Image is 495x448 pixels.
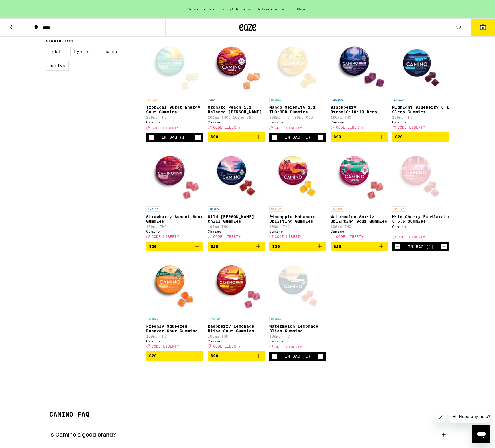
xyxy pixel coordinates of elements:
span: $20 [272,244,280,249]
a: Open page for Blackberry Dream10:10:10 Deep Sleep Gummies from Camino [331,37,388,132]
span: CODE LIBERTY [336,235,364,239]
button: Increment [318,134,324,140]
img: Camino - Blackberry Dream10:10:10 Deep Sleep Gummies [331,37,388,94]
a: Open page for Watermelon Spritz Uplifting Sour Gummies from Camino [331,146,388,241]
div: Camino [146,230,203,233]
span: CODE LIBERTY [152,235,179,239]
p: Tropical Burst Energy Sour Gummies [146,105,203,114]
span: CODE LIBERTY [398,236,425,239]
iframe: Message from company [449,410,490,423]
img: Camino - Midnight Blueberry 5:1 Sleep Gummies [392,37,449,94]
p: 100mg THC [269,334,326,338]
p: Watermelon Spritz Uplifting Sour Gummies [331,214,388,224]
span: $20 [149,354,157,358]
p: Pineapple Habanero Uplifting Gummies [269,214,326,224]
iframe: Close message [435,411,447,423]
p: 100mg THC: 98mg CBD [269,115,326,119]
legend: Strain Type [46,39,74,43]
a: Open page for Raspberry Lemonade Bliss Sour Gummies from Camino [208,256,265,351]
span: $20 [211,135,218,139]
p: INDICA [331,97,344,102]
div: Camino [269,230,326,233]
a: Open page for Midnight Blueberry 5:1 Sleep Gummies from Camino [392,37,449,132]
img: Camino - Raspberry Lemonade Bliss Sour Gummies [208,256,265,313]
a: Open page for Watermelon Lemonade Bliss Gummies from Camino [269,256,326,352]
p: 100mg THC [331,225,388,228]
img: Camino - Freshly Squeezed Recover Sour Gummies [146,256,203,313]
h3: Is Camino a good brand? [49,431,116,438]
span: CODE LIBERTY [152,126,179,130]
img: Camino - Strawberry Sunset Sour Gummies [146,146,203,204]
a: Open page for Tropical Burst Energy Sour Gummies from Camino [146,37,203,133]
span: CODE LIBERTY [275,345,302,349]
span: CODE LIBERTY [213,344,241,348]
a: Open page for Pineapple Habanero Uplifting Gummies from Camino [269,146,326,241]
button: Add to bag [146,242,203,251]
div: Camino [269,339,326,343]
span: CODE LIBERTY [398,125,425,129]
p: 100mg THC: 100mg CBD [208,115,265,119]
button: Add to bag [208,132,265,142]
p: SATIVA [269,206,283,212]
div: In Bag (1) [408,244,434,249]
button: Add to bag [331,242,388,251]
a: Open page for Mango Serenity 1:1 THC:CBD Gummies from Camino [269,37,326,133]
button: Increment [318,353,324,359]
a: Open page for Wild Cherry Exhilarate 5:5:5 Gummies from Camino [392,146,449,242]
p: 100mg THC [269,225,326,228]
p: HYBRID [269,97,283,102]
span: $20 [211,244,218,249]
a: Open page for Freshly Squeezed Recover Sour Gummies from Camino [146,256,203,351]
iframe: Button to launch messaging window [472,425,490,443]
p: 100mg THC [208,334,265,338]
span: 5 [482,26,484,29]
p: INDICA [208,206,221,212]
label: Sativa [46,61,69,71]
p: 100mg THC [331,115,388,119]
a: Open page for Orchard Peach 1:1 Balance Sours Gummies from Camino [208,37,265,132]
p: Wild Cherry Exhilarate 5:5:5 Gummies [392,214,449,224]
div: Camino [208,339,265,343]
p: SATIVA [146,97,160,102]
p: HYBRID [146,316,160,321]
img: Camino - Watermelon Spritz Uplifting Sour Gummies [331,146,388,204]
label: Hybrid [70,47,93,56]
p: Orchard Peach 1:1 Balance [PERSON_NAME] Gummies [208,105,265,114]
div: Camino [208,120,265,124]
button: 5 [471,19,495,36]
button: Add to bag [269,242,326,251]
button: Add to bag [331,132,388,142]
button: Add to bag [208,242,265,251]
p: Raspberry Lemonade Bliss Sour Gummies [208,324,265,333]
a: Open page for Strawberry Sunset Sour Gummies from Camino [146,146,203,241]
button: Decrement [272,134,277,140]
div: Camino [331,230,388,233]
span: $20 [149,244,157,249]
p: 100mg THC [146,225,203,228]
p: 100mg THC [208,225,265,228]
span: CODE LIBERTY [336,125,364,129]
div: Camino [392,225,449,228]
p: Midnight Blueberry 5:1 Sleep Gummies [392,105,449,114]
span: $20 [211,354,218,358]
button: Decrement [272,353,277,359]
div: In Bag (1) [285,354,311,358]
div: Camino [146,120,203,124]
p: 100mg THC [146,115,203,119]
button: Increment [195,134,201,140]
button: Add to bag [392,132,449,142]
p: HYBRID [208,316,221,321]
label: Indica [98,47,121,56]
img: Camino - Orchard Peach 1:1 Balance Sours Gummies [208,37,265,94]
p: 100mg THC [392,115,449,119]
h2: CAMINO FAQ [49,411,446,424]
span: $20 [395,135,403,139]
button: Increment [441,244,447,250]
p: CBD [208,97,216,102]
p: SATIVA [331,206,344,212]
span: CODE LIBERTY [275,126,302,130]
p: Wild [PERSON_NAME] Chill Gummies [208,214,265,224]
span: CODE LIBERTY [152,344,179,348]
p: INDICA [146,206,160,212]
